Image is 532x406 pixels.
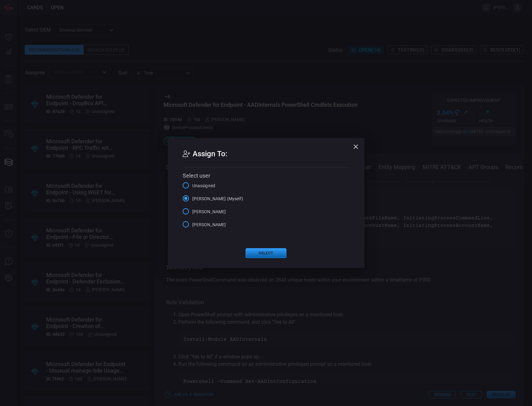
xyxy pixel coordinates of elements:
[192,196,243,202] span: [PERSON_NAME] (Myself)
[192,209,226,215] span: [PERSON_NAME]
[192,183,216,189] span: Unassigned
[192,222,226,228] span: [PERSON_NAME]
[183,172,210,179] span: Select user
[246,248,286,258] button: Select
[183,148,350,167] h2: Assign To:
